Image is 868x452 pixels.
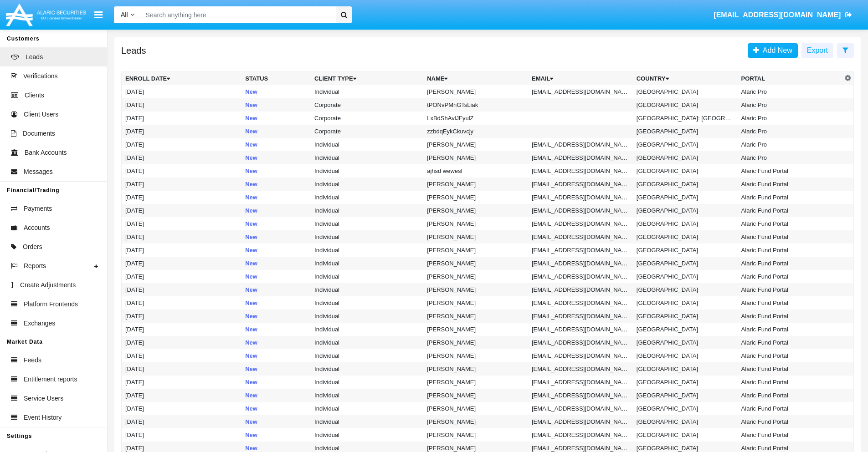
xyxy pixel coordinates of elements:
[528,415,633,428] td: [EMAIL_ADDRESS][DOMAIN_NAME]
[122,164,242,178] td: [DATE]
[311,389,423,402] td: Individual
[241,257,311,270] td: New
[241,138,311,151] td: New
[738,428,842,442] td: Alaric Fund Portal
[423,72,528,86] th: Name
[241,283,311,296] td: New
[633,402,738,415] td: [GEOGRAPHIC_DATA]
[311,98,423,112] td: Corporate
[241,349,311,362] td: New
[738,296,842,310] td: Alaric Fund Portal
[5,1,87,28] img: Logo image
[633,349,738,362] td: [GEOGRAPHIC_DATA]
[528,191,633,204] td: [EMAIL_ADDRESS][DOMAIN_NAME]
[633,72,738,86] th: Country
[311,323,423,336] td: Individual
[738,310,842,323] td: Alaric Fund Portal
[23,129,55,138] span: Documents
[738,270,842,283] td: Alaric Fund Portal
[311,72,423,86] th: Client Type
[241,270,311,283] td: New
[23,242,42,252] span: Orders
[633,217,738,230] td: [GEOGRAPHIC_DATA]
[738,217,842,230] td: Alaric Fund Portal
[633,283,738,296] td: [GEOGRAPHIC_DATA]
[311,257,423,270] td: Individual
[423,191,528,204] td: [PERSON_NAME]
[241,191,311,204] td: New
[423,151,528,164] td: [PERSON_NAME]
[633,112,738,125] td: [GEOGRAPHIC_DATA]: [GEOGRAPHIC_DATA]
[738,283,842,296] td: Alaric Fund Portal
[241,98,311,112] td: New
[311,178,423,191] td: Individual
[23,71,57,81] span: Verifications
[122,151,242,164] td: [DATE]
[423,270,528,283] td: [PERSON_NAME]
[122,125,242,138] td: [DATE]
[633,296,738,310] td: [GEOGRAPHIC_DATA]
[738,257,842,270] td: Alaric Fund Portal
[633,164,738,178] td: [GEOGRAPHIC_DATA]
[423,310,528,323] td: [PERSON_NAME]
[241,85,311,98] td: New
[738,336,842,349] td: Alaric Fund Portal
[423,204,528,217] td: [PERSON_NAME]
[241,230,311,244] td: New
[423,164,528,178] td: ajhsd wewesf
[24,167,53,177] span: Messages
[26,52,43,62] span: Leads
[241,178,311,191] td: New
[241,389,311,402] td: New
[528,336,633,349] td: [EMAIL_ADDRESS][DOMAIN_NAME]
[24,375,77,384] span: Entitlement reports
[423,217,528,230] td: [PERSON_NAME]
[633,138,738,151] td: [GEOGRAPHIC_DATA]
[423,85,528,98] td: [PERSON_NAME]
[738,164,842,178] td: Alaric Fund Portal
[759,46,792,54] span: Add New
[528,310,633,323] td: [EMAIL_ADDRESS][DOMAIN_NAME]
[24,261,46,271] span: Reports
[633,204,738,217] td: [GEOGRAPHIC_DATA]
[25,148,67,157] span: Bank Accounts
[241,217,311,230] td: New
[738,125,842,138] td: Alaric Pro
[241,336,311,349] td: New
[528,85,633,98] td: [EMAIL_ADDRESS][DOMAIN_NAME]
[24,394,63,403] span: Service Users
[311,336,423,349] td: Individual
[114,10,141,20] a: All
[122,191,242,204] td: [DATE]
[423,178,528,191] td: [PERSON_NAME]
[311,244,423,257] td: Individual
[738,191,842,204] td: Alaric Fund Portal
[241,310,311,323] td: New
[738,389,842,402] td: Alaric Fund Portal
[528,230,633,244] td: [EMAIL_ADDRESS][DOMAIN_NAME]
[241,204,311,217] td: New
[241,112,311,125] td: New
[141,6,333,23] input: Search
[122,178,242,191] td: [DATE]
[423,336,528,349] td: [PERSON_NAME]
[25,91,44,100] span: Clients
[423,230,528,244] td: [PERSON_NAME]
[241,362,311,376] td: New
[311,217,423,230] td: Individual
[801,43,833,58] button: Export
[633,125,738,138] td: [GEOGRAPHIC_DATA]
[122,204,242,217] td: [DATE]
[241,415,311,428] td: New
[633,230,738,244] td: [GEOGRAPHIC_DATA]
[241,151,311,164] td: New
[241,244,311,257] td: New
[24,204,52,213] span: Payments
[633,428,738,442] td: [GEOGRAPHIC_DATA]
[528,376,633,389] td: [EMAIL_ADDRESS][DOMAIN_NAME]
[528,217,633,230] td: [EMAIL_ADDRESS][DOMAIN_NAME]
[633,310,738,323] td: [GEOGRAPHIC_DATA]
[122,112,242,125] td: [DATE]
[528,389,633,402] td: [EMAIL_ADDRESS][DOMAIN_NAME]
[738,415,842,428] td: Alaric Fund Portal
